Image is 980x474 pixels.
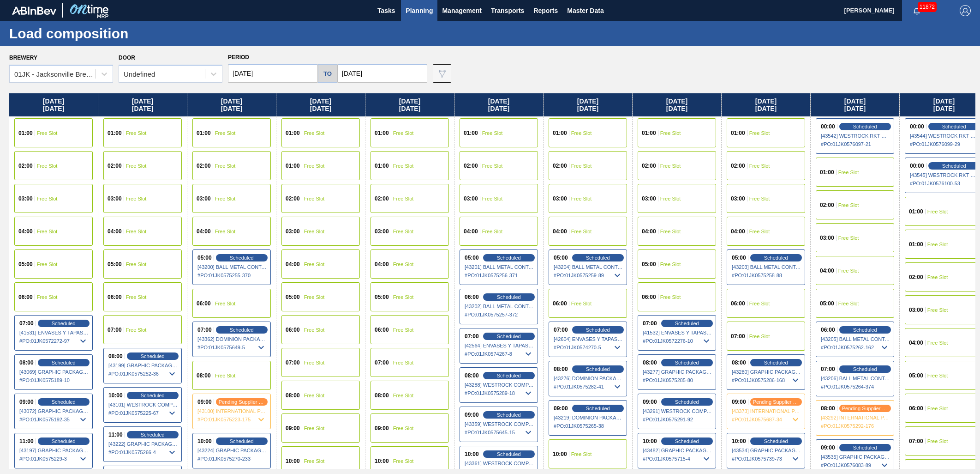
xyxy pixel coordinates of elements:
span: Scheduled [675,399,699,405]
span: # PO : 01JK0575259-89 [554,270,623,281]
span: Free Slot [482,196,503,201]
span: 07:00 [731,334,745,339]
span: 11:00 [19,438,34,444]
span: 07:00 [286,360,300,365]
span: # PO : 01JK0575292-176 [821,420,890,431]
span: Scheduled [52,438,76,444]
span: Free Slot [215,163,236,169]
span: 11:00 [108,432,123,438]
span: [43544] WESTROCK RKT COMPANY CORRUGATE - 0008365594 [910,133,979,139]
span: 04:00 [197,229,211,234]
span: Free Slot [126,163,147,169]
span: Scheduled [853,366,877,372]
span: Scheduled [52,399,76,405]
span: 02:00 [197,163,211,169]
span: # PO : 01JK0572276-10 [643,335,712,346]
span: [43219] DOMINION PACKAGING, INC. - 0008325026 [554,415,623,420]
span: 00:00 [910,124,924,129]
span: Free Slot [838,202,859,208]
span: 11872 [918,2,937,12]
span: 09:00 [554,406,568,411]
span: Scheduled [497,294,521,300]
span: 02:00 [464,163,478,169]
span: # PO : 01JK0575192-35 [19,414,89,425]
span: 06:00 [731,301,745,306]
span: pending supplier review [753,399,799,405]
span: 03:00 [553,196,567,201]
span: Free Slot [126,229,147,234]
span: 05:00 [286,294,300,300]
span: 02:00 [642,163,656,169]
span: [43292] INTERNATIONAL PAPER COMPANY - 0008221645 [821,415,890,420]
span: 01:00 [108,130,122,136]
span: 05:00 [732,255,746,261]
span: # PO : 01JK0574267-8 [465,348,534,359]
span: 05:00 [108,261,122,267]
span: Free Slot [393,294,414,300]
span: Scheduled [586,366,610,372]
span: 05:00 [909,373,923,378]
span: Free Slot [482,229,503,234]
div: Undefined [124,70,155,78]
span: 07:00 [19,321,34,326]
span: 07:00 [821,366,835,372]
span: [43542] WESTROCK RKT COMPANY CORRUGATE - 0008365594 [821,133,890,139]
span: 03:00 [108,196,122,201]
span: 02:00 [731,163,745,169]
span: 05:00 [18,261,33,267]
span: Free Slot [215,229,236,234]
span: Free Slot [37,229,58,234]
span: Free Slot [393,196,414,201]
span: Free Slot [927,242,948,247]
span: Scheduled [586,255,610,261]
span: # PO : 01JK0575286-168 [732,375,801,386]
span: [43277] GRAPHIC PACKAGING INTERNATIONA - 0008221069 [643,369,712,375]
span: pending supplier review [842,406,888,411]
span: 06:00 [821,327,835,333]
span: 06:00 [375,327,389,333]
span: 00:00 [821,124,835,129]
span: Free Slot [749,334,770,339]
span: # PO : 01JK0574270-5 [554,342,623,353]
span: Planning [406,5,433,16]
span: 08:00 [197,373,211,378]
span: 01:00 [286,130,300,136]
span: pending supplier review [219,399,265,405]
span: [43288] WESTROCK COMPANY - FOLDING CAR - 0008219776 [465,382,534,388]
span: Scheduled [497,334,521,339]
span: Free Slot [660,261,681,267]
span: 08:00 [465,373,479,378]
span: Free Slot [927,209,948,214]
span: 03:00 [286,229,300,234]
span: Free Slot [927,373,948,378]
span: Free Slot [927,274,948,280]
span: [43205] BALL METAL CONTAINER GROUP - 0008221649 [821,336,890,342]
span: Free Slot [304,130,325,136]
span: 01:00 [820,170,834,175]
span: Free Slot [571,130,592,136]
span: Free Slot [838,268,859,273]
span: 04:00 [286,261,300,267]
span: [43359] WESTROCK COMPANY - FOLDING CAR - 0008219776 [465,421,534,427]
span: 01:00 [18,130,33,136]
span: 02:00 [375,196,389,201]
span: Free Slot [37,196,58,201]
h5: to [323,70,332,77]
span: 03:00 [820,235,834,241]
span: Free Slot [393,393,414,398]
span: 06:00 [18,294,33,300]
span: Free Slot [571,229,592,234]
span: 00:00 [910,163,924,169]
div: [DATE] [DATE] [98,93,187,116]
img: icon-filter-gray [436,68,448,79]
span: [43280] GRAPHIC PACKAGING INTERNATIONA - 0008221069 [732,369,801,375]
span: 03:00 [731,196,745,201]
span: [43199] GRAPHIC PACKAGING INTERNATIONA - 0008221069 [108,363,178,368]
span: 08:00 [732,360,746,365]
span: 08:00 [19,360,34,365]
span: 01:00 [642,130,656,136]
span: Free Slot [126,261,147,267]
span: Scheduled [586,327,610,333]
span: 10:00 [108,393,123,398]
span: 04:00 [464,229,478,234]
